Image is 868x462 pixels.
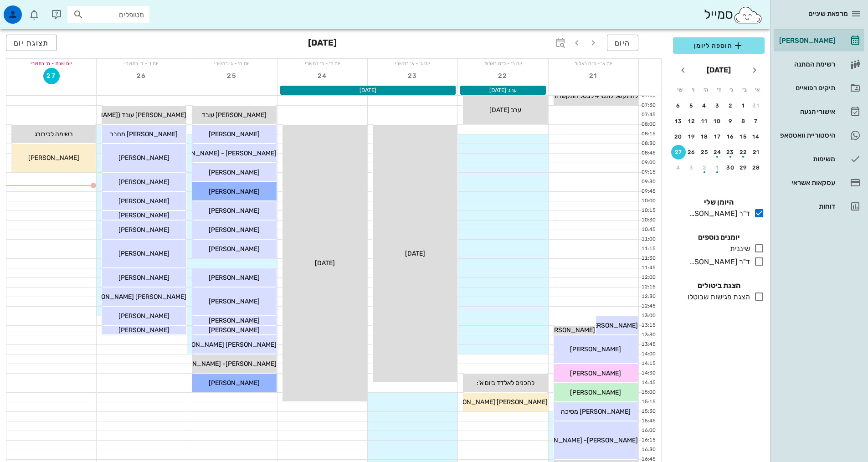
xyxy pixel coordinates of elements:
[639,111,657,119] div: 07:45
[774,124,864,146] a: היסטוריית וואטסאפ
[585,68,601,84] button: 21
[308,35,337,53] h3: [DATE]
[615,39,631,47] span: היום
[774,77,864,99] a: תיקים רפואיים
[686,208,750,219] div: ד"ר [PERSON_NAME]
[736,129,751,144] button: 15
[739,82,750,98] th: ב׳
[710,98,725,113] button: 3
[710,149,725,155] div: 24
[28,154,79,162] span: [PERSON_NAME]
[209,274,260,282] span: [PERSON_NAME]
[6,59,96,68] div: יום שבת - ה׳ בתשרי
[723,118,738,124] div: 9
[671,118,686,124] div: 13
[552,92,638,100] span: להתקשל לתמי 4 לבטל התקשרות
[684,118,699,124] div: 12
[671,160,686,175] button: 4
[495,68,511,84] button: 22
[43,68,60,84] button: 27
[684,164,699,171] div: 3
[639,303,657,310] div: 12:45
[639,216,657,224] div: 10:30
[749,160,764,175] button: 28
[723,164,738,171] div: 30
[209,245,260,253] span: [PERSON_NAME]
[736,118,751,124] div: 8
[777,108,835,115] div: אישורי הגעה
[314,68,331,84] button: 24
[405,68,421,84] button: 23
[697,98,712,113] button: 4
[774,195,864,217] a: דוחות
[44,72,59,80] span: 27
[697,129,712,144] button: 18
[570,345,621,353] span: [PERSON_NAME]
[673,232,765,243] h4: יומנים נוספים
[639,255,657,262] div: 11:30
[684,103,699,109] div: 5
[639,274,657,282] div: 12:00
[209,317,260,324] span: [PERSON_NAME]
[639,360,657,368] div: 14:15
[6,35,57,51] button: תצוגת יום
[639,245,657,253] div: 11:15
[684,149,699,155] div: 26
[489,106,521,114] span: ערב [DATE]
[749,164,764,171] div: 28
[639,370,657,377] div: 14:30
[209,326,260,334] span: [PERSON_NAME]
[277,59,367,68] div: יום ד׳ - ב׳ בתשרי
[671,149,686,155] div: 27
[774,172,864,194] a: עסקאות אשראי
[673,280,765,291] h4: הצגת ביטולים
[639,149,657,157] div: 08:45
[684,114,699,128] button: 12
[703,61,734,79] button: [DATE]
[777,203,835,210] div: דוחות
[736,103,751,109] div: 1
[187,59,277,68] div: יום ה׳ - ג׳ בתשרי
[607,35,638,51] button: היום
[723,114,738,128] button: 9
[639,188,657,195] div: 09:45
[360,87,376,93] span: [DATE]
[710,114,725,128] button: 10
[774,53,864,75] a: רשימת המתנה
[777,84,835,92] div: תיקים רפואיים
[749,103,764,109] div: 31
[697,160,712,175] button: 2
[749,129,764,144] button: 14
[134,68,150,84] button: 26
[549,59,638,68] div: יום א׳ - כ״ח באלול
[639,436,657,444] div: 16:15
[639,197,657,205] div: 10:00
[444,398,548,406] span: [PERSON_NAME]'[PERSON_NAME]
[65,111,186,119] span: [PERSON_NAME] עובד ([PERSON_NAME])
[736,160,751,175] button: 29
[723,129,738,144] button: 16
[639,341,657,349] div: 13:45
[726,243,750,254] div: שיננית
[687,82,699,98] th: ו׳
[118,226,169,234] span: [PERSON_NAME]
[808,10,848,18] span: מרפאת שיניים
[684,98,699,113] button: 5
[209,188,260,195] span: [PERSON_NAME]
[777,61,835,68] div: רשימת המתנה
[749,98,764,113] button: 31
[639,121,657,128] div: 08:00
[495,72,511,80] span: 22
[723,133,738,140] div: 16
[209,226,260,234] span: [PERSON_NAME]
[697,103,712,109] div: 4
[405,72,421,80] span: 23
[118,274,169,282] span: [PERSON_NAME]
[209,379,260,387] span: [PERSON_NAME]
[774,30,864,51] a: [PERSON_NAME]
[710,129,725,144] button: 17
[736,133,751,140] div: 15
[639,398,657,406] div: 15:15
[27,7,32,13] span: תג
[746,62,763,78] button: חודש שעבר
